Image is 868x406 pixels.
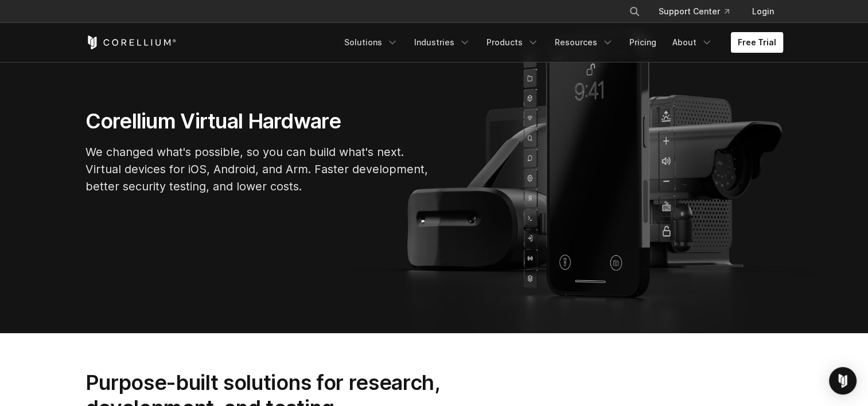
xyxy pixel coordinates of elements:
a: Industries [407,32,477,53]
a: Products [480,32,546,53]
p: We changed what's possible, so you can build what's next. Virtual devices for iOS, Android, and A... [85,143,430,195]
a: Login [743,1,783,22]
a: Support Center [649,1,738,22]
a: Pricing [622,32,663,53]
a: Corellium Home [85,36,177,49]
div: Open Intercom Messenger [829,367,857,395]
a: Free Trial [731,32,783,53]
div: Navigation Menu [337,32,783,53]
a: Solutions [337,32,405,53]
h1: Corellium Virtual Hardware [85,108,430,134]
a: Resources [548,32,620,53]
div: Navigation Menu [615,1,783,22]
a: About [665,32,719,53]
button: Search [624,1,645,22]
